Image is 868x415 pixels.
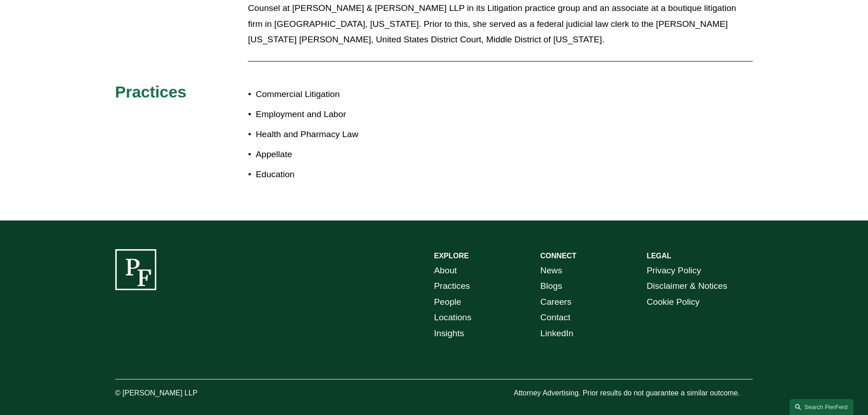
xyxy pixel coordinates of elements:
a: Search this site [790,399,853,415]
a: Insights [434,326,464,342]
a: News [540,263,562,279]
p: Education [256,167,434,183]
a: Cookie Policy [647,294,699,310]
p: Employment and Labor [256,107,434,123]
strong: CONNECT [540,252,576,260]
p: Appellate [256,147,434,163]
a: Careers [540,294,571,310]
a: Practices [434,278,470,294]
p: Attorney Advertising. Prior results do not guarantee a similar outcome. [514,387,753,400]
span: Practices [115,83,187,101]
a: Privacy Policy [647,263,701,279]
a: Blogs [540,278,562,294]
strong: EXPLORE [434,252,469,260]
p: Health and Pharmacy Law [256,127,434,143]
strong: LEGAL [647,252,671,260]
p: © [PERSON_NAME] LLP [115,387,248,400]
a: About [434,263,457,279]
a: Contact [540,310,570,326]
p: Commercial Litigation [256,87,434,102]
a: Locations [434,310,472,326]
a: People [434,294,462,310]
a: LinkedIn [540,326,574,342]
a: Disclaimer & Notices [647,278,727,294]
